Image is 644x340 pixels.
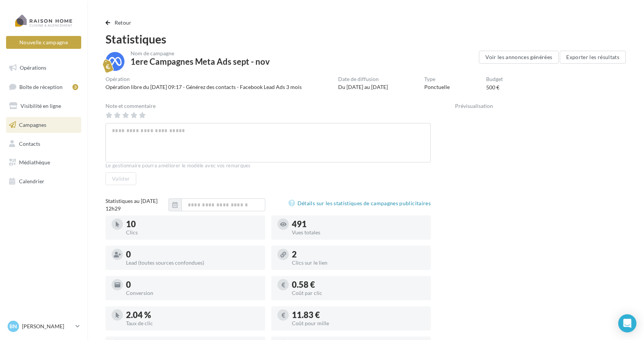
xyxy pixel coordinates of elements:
[486,76,503,82] div: Budget
[131,51,270,56] div: Nom de campagne
[292,220,425,228] div: 491
[338,76,388,82] div: Date de diffusion
[20,64,46,71] span: Opérations
[292,321,425,326] div: Coût pour mille
[105,103,431,109] div: Note et commentaire
[19,178,44,184] span: Calendrier
[5,173,83,189] a: Calendrier
[292,281,425,289] div: 0.58 €
[5,60,83,76] a: Opérations
[72,84,78,90] div: 3
[292,290,425,296] div: Coût par clic
[479,51,559,64] button: Voir les annonces générées
[105,33,626,45] div: Statistiques
[105,162,431,169] div: Le gestionnaire pourra améliorer le modèle avec vos remarques
[105,172,136,185] button: Valider
[19,122,46,128] span: Campagnes
[19,159,50,165] span: Médiathèque
[20,103,61,109] span: Visibilité en ligne
[126,220,259,228] div: 10
[455,103,626,109] div: Prévisualisation
[105,76,302,82] div: Opération
[424,76,450,82] div: Type
[292,230,425,235] div: Vues totales
[105,18,135,27] button: Retour
[126,290,259,296] div: Conversion
[105,197,168,212] div: Statistiques au [DATE] 12h29
[5,79,83,95] a: Boîte de réception3
[292,311,425,319] div: 11.83 €
[126,311,259,319] div: 2.04 %
[288,199,431,208] a: Détails sur les statistiques de campagnes publicitaires
[292,260,425,265] div: Clics sur le lien
[105,83,302,91] div: Opération libre du [DATE] 09:17 - Générez des contacts - Facebook Lead Ads 3 mois
[292,250,425,259] div: 2
[618,314,636,332] div: Open Intercom Messenger
[19,83,63,90] span: Boîte de réception
[338,83,388,91] div: Du [DATE] au [DATE]
[126,250,259,259] div: 0
[6,36,81,49] button: Nouvelle campagne
[115,19,132,26] span: Retour
[486,84,499,91] div: 500 €
[5,136,83,152] a: Contacts
[6,319,81,334] a: Bn [PERSON_NAME]
[126,321,259,326] div: Taux de clic
[5,98,83,114] a: Visibilité en ligne
[5,117,83,133] a: Campagnes
[126,230,259,235] div: Clics
[131,58,270,66] div: 1ere Campagnes Meta Ads sept - nov
[9,323,17,330] span: Bn
[5,154,83,170] a: Médiathèque
[560,51,626,64] button: Exporter les résultats
[22,323,72,330] p: [PERSON_NAME]
[424,83,450,91] div: Ponctuelle
[126,260,259,265] div: Lead (toutes sources confondues)
[19,140,40,147] span: Contacts
[126,281,259,289] div: 0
